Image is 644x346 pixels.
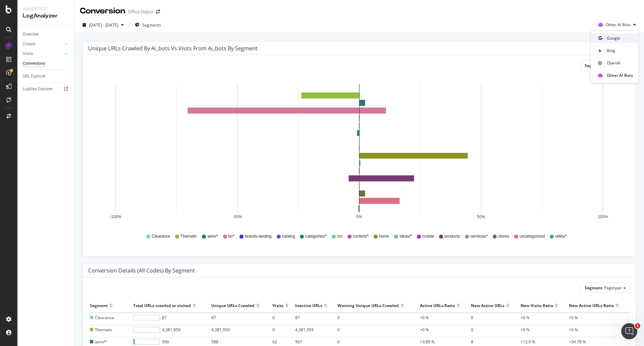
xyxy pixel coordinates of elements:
a: Visits [23,50,63,57]
span: utility/* [555,234,567,239]
span: 0 [337,339,340,345]
div: Unique URLs Crawled by ai_bots vs Visits from ai_bots by Segment [88,45,258,52]
text: 0% [356,215,362,219]
button: Other AI Bots [595,19,639,30]
span: +0 % [569,315,578,320]
a: Logfiles Explorer [23,86,69,93]
a: Conversions [23,60,69,67]
div: Conversion [80,5,125,17]
span: categories/* [305,234,326,239]
span: +0 % [569,327,578,333]
span: aem/* [207,234,218,239]
span: [DATE] - [DATE] [89,22,118,28]
span: +34.78 % [569,339,586,345]
button: [DATE] - [DATE] [80,19,126,30]
span: Segments [142,22,161,28]
span: 0 [471,327,473,333]
span: uncategorized [520,234,545,239]
div: LogAnalyzer [23,12,69,20]
span: mobile [422,234,434,239]
span: Bing [607,48,633,54]
span: aem/* [95,339,107,345]
div: Crawls [23,41,35,48]
svg: A chart. [88,76,630,227]
div: Unique URLs Crawled [211,300,255,311]
span: 0 [337,327,340,333]
span: Thematic [95,327,112,333]
span: Clearance [95,315,114,320]
span: Segment [585,285,602,291]
span: 588 [211,339,218,345]
button: Segments [132,19,164,30]
div: arrow-right-arrow-left [156,9,160,14]
span: ideas/* [399,234,412,239]
span: 1 [635,323,640,329]
div: New Active URLs Ratio [569,300,614,311]
text: 100% [598,215,608,219]
span: content/* [353,234,369,239]
span: Thematic [180,234,197,239]
span: +0 % [521,327,530,333]
a: URL Explorer [23,73,69,80]
text: -50% [233,215,242,219]
div: Logfiles Explorer [23,86,53,93]
a: Crawls [23,41,63,48]
span: products [444,234,460,239]
span: +0 % [420,315,429,320]
a: Overview [23,31,69,38]
span: brands-landing [245,234,271,239]
span: 87 [211,315,216,320]
span: 0 [471,315,473,320]
span: 4,381,959 [295,327,314,333]
span: 87 [162,315,167,323]
div: Conversions [23,60,45,67]
span: 4,381,959 [211,327,230,333]
div: URL Explorer [23,73,46,80]
span: services/* [470,234,488,239]
span: OpenAI [607,60,633,66]
iframe: Intercom live chat [621,323,637,339]
div: Inactive URLs [295,300,322,311]
div: Office Depot [128,8,153,15]
span: Pagetype [604,285,622,291]
text: -100% [110,215,121,219]
span: 567 [295,339,302,345]
span: 4,381,959 [162,327,180,335]
span: +12.9 % [521,339,535,345]
div: Segment [90,300,108,311]
div: New Visits Ratio [521,300,553,311]
span: +0 % [521,315,530,320]
span: 0 [337,315,340,320]
text: 50% [477,215,485,219]
div: New Active URLs [471,300,504,311]
span: Other AI Bots [606,22,631,28]
span: stores [498,234,509,239]
span: cm [337,234,342,239]
span: catalog [282,234,295,239]
div: Conversion Details (all codes) by Segment [88,267,195,274]
span: 0 [272,327,275,333]
span: Google [607,35,633,41]
span: 62 [272,339,277,345]
span: Clearance [152,234,170,239]
span: 0 [272,315,275,320]
div: Visits [23,50,33,57]
span: 87 [295,315,300,320]
div: Overview [23,31,39,38]
span: Segment [585,63,602,68]
div: Warning Unique URLs Crawled [337,300,399,311]
span: +3.89 % [420,339,435,345]
span: home [379,234,389,239]
span: Other AI Bots [607,72,633,79]
div: Analytics [23,5,69,12]
div: Visits [272,300,283,311]
div: Active URLs Ratio [420,300,455,311]
span: 8 [471,339,473,345]
div: Total URLs crawled or visited [133,300,191,311]
span: +0 % [420,327,429,333]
